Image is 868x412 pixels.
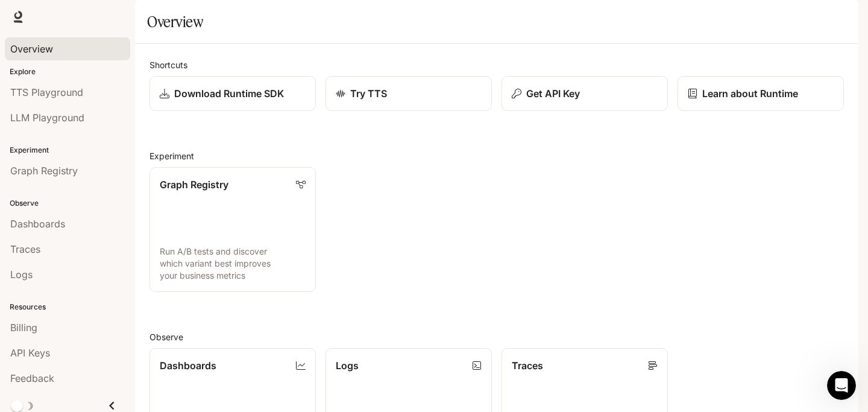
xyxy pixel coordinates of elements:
[325,76,492,111] a: Try TTS
[350,86,387,101] p: Try TTS
[149,167,316,292] a: Graph RegistryRun A/B tests and discover which variant best improves your business metrics
[678,76,844,111] a: Learn about Runtime
[149,331,844,343] h2: Observe
[502,76,668,111] button: Get API Key
[160,358,216,373] p: Dashboards
[160,246,306,282] p: Run A/B tests and discover which variant best improves your business metrics
[149,76,316,111] a: Download Runtime SDK
[149,59,844,71] h2: Shortcuts
[512,358,543,373] p: Traces
[174,86,284,101] p: Download Runtime SDK
[827,371,856,400] iframe: Intercom live chat
[336,358,359,373] p: Logs
[149,150,844,162] h2: Experiment
[702,86,798,101] p: Learn about Runtime
[160,177,228,192] p: Graph Registry
[147,10,203,34] h1: Overview
[526,86,580,101] p: Get API Key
